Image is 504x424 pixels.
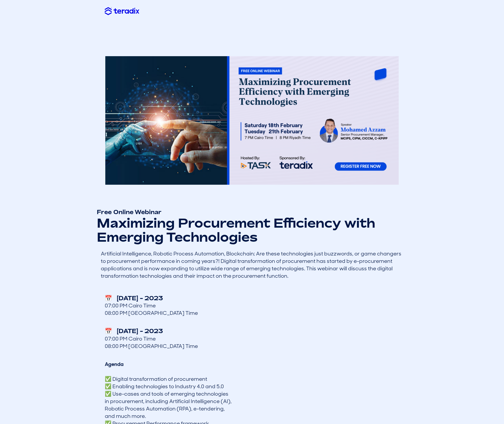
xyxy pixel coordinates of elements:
[105,361,124,368] b: Agenda
[97,216,407,244] h1: Maximizing Procurement Efficiency with Emerging Technologies
[97,48,407,193] img: Cover Artwork
[105,335,232,350] div: 07:00 PM Cairo Time 08:00 PM [GEOGRAPHIC_DATA] Time
[97,193,162,216] h3: Free Online Webinar
[281,361,399,401] iframe: Web Forms
[105,7,139,15] img: Teradix logo
[101,250,403,280] div: Artificial Intelligence, Robotic Process Automation, Blockchain; Are these technologies just buzz...
[105,328,163,334] b: 📅 [DATE] - 2023
[105,295,163,302] b: 📅 [DATE] - 2023
[105,302,232,317] div: 07:00 PM Cairo Time 08:00 PM [GEOGRAPHIC_DATA] Time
